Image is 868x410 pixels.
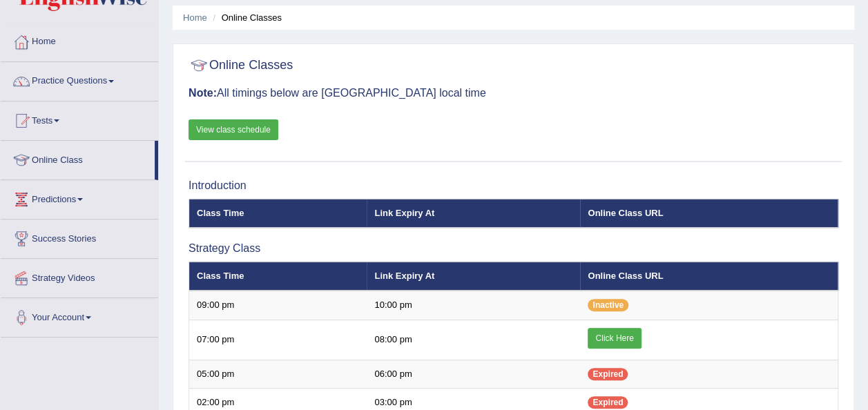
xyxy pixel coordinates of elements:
[189,242,838,255] h3: Strategy Class
[189,179,838,192] h3: Introduction
[189,262,367,291] th: Class Time
[1,141,155,175] a: Online Class
[189,119,278,140] a: View class schedule
[189,320,367,360] td: 07:00 pm
[1,101,158,136] a: Tests
[189,360,367,389] td: 05:00 pm
[588,299,628,311] span: Inactive
[580,199,838,228] th: Online Class URL
[367,320,580,360] td: 08:00 pm
[1,259,158,293] a: Strategy Videos
[189,291,367,320] td: 09:00 pm
[189,87,217,99] b: Note:
[1,62,158,97] a: Practice Questions
[1,180,158,215] a: Predictions
[209,11,282,24] li: Online Classes
[588,368,628,380] span: Expired
[580,262,838,291] th: Online Class URL
[367,291,580,320] td: 10:00 pm
[588,328,641,349] a: Click Here
[189,87,838,99] h3: All timings below are [GEOGRAPHIC_DATA] local time
[588,396,628,409] span: Expired
[189,199,367,228] th: Class Time
[183,12,207,23] a: Home
[1,23,158,57] a: Home
[367,360,580,389] td: 06:00 pm
[189,55,293,76] h2: Online Classes
[367,262,580,291] th: Link Expiry At
[1,219,158,254] a: Success Stories
[1,298,158,333] a: Your Account
[367,199,580,228] th: Link Expiry At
